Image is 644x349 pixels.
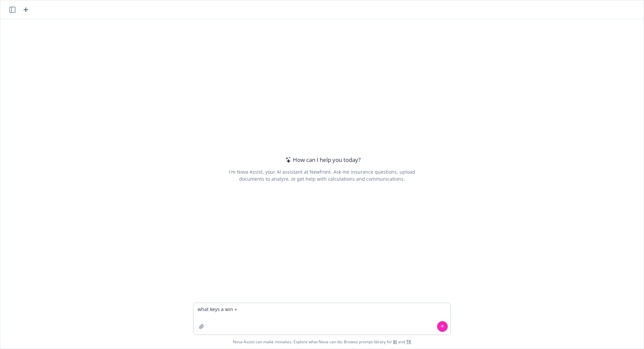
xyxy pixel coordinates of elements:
span: Nova Assist can make mistakes. Explore what Nova can do: Browse prompt library for and [3,335,641,349]
a: TR [406,339,411,345]
div: I'm Nova Assist, your AI assistant at Newfront. Ask me insurance questions, upload documents to a... [227,168,416,182]
a: BI [393,339,397,345]
textarea: what keys a win + [194,303,450,335]
div: How can I help you today? [283,156,361,164]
